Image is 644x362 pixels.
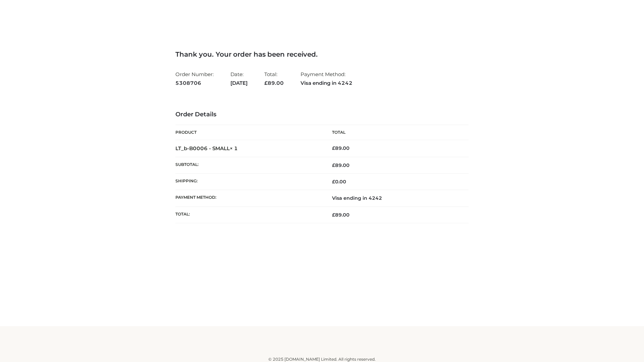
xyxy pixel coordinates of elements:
span: 89.00 [264,80,284,86]
th: Product [175,125,322,140]
li: Date: [230,68,248,89]
span: £ [264,80,268,86]
li: Total: [264,68,284,89]
h3: Order Details [175,111,469,118]
span: £ [332,145,335,151]
td: Visa ending in 4242 [322,190,469,206]
span: 89.00 [332,212,350,218]
bdi: 89.00 [332,145,350,151]
strong: × 1 [230,145,238,152]
strong: 5308706 [175,79,214,87]
li: Order Number: [175,68,214,89]
th: Payment method: [175,190,322,206]
span: 89.00 [332,162,350,168]
li: Payment Method: [301,68,353,89]
span: £ [332,179,335,185]
strong: [DATE] [230,79,248,87]
span: £ [332,212,335,218]
strong: Visa ending in 4242 [301,79,353,87]
span: £ [332,162,335,168]
h3: Thank you. Your order has been received. [175,50,469,58]
strong: LT_b-B0006 - SMALL [175,145,238,152]
th: Total [322,125,469,140]
th: Subtotal: [175,157,322,173]
th: Total: [175,206,322,223]
th: Shipping: [175,174,322,190]
bdi: 0.00 [332,179,346,185]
